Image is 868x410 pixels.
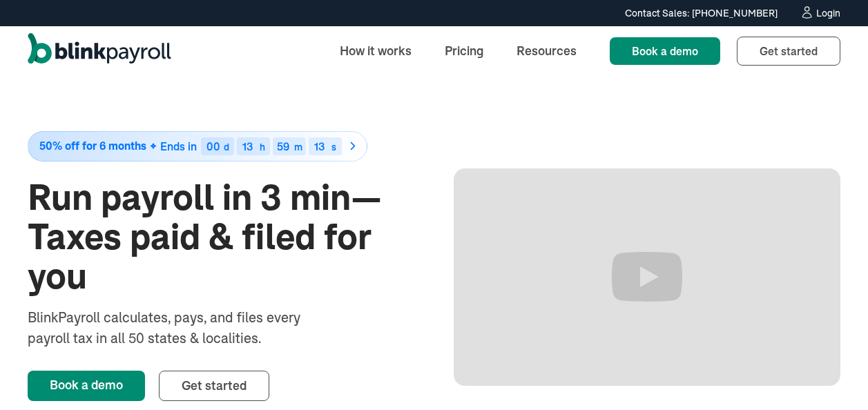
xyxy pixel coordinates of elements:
span: Ends in [160,139,197,153]
span: 13 [314,139,325,153]
div: BlinkPayroll calculates, pays, and files every payroll tax in all 50 states & localities. [28,307,337,349]
div: h [260,142,265,152]
a: Book a demo [28,371,145,401]
span: Get started [182,378,247,393]
a: Get started [159,371,269,401]
a: Resources [505,36,588,66]
a: 50% off for 6 monthsEnds in00d13h59m13s [28,131,415,162]
span: 50% off for 6 months [39,140,146,152]
iframe: Run Payroll in 3 min with BlinkPayroll [454,168,841,386]
a: Get started [737,37,840,66]
span: Get started [760,44,818,58]
a: Login [800,6,840,21]
span: 13 [242,139,253,153]
a: Pricing [434,36,494,66]
span: 59 [277,139,289,153]
span: 00 [206,139,220,153]
div: d [224,142,229,152]
div: Contact Sales: [PHONE_NUMBER] [625,6,778,21]
div: m [294,142,302,152]
h1: Run payroll in 3 min—Taxes paid & filed for you [28,178,415,297]
span: Book a demo [632,44,698,58]
div: Login [816,8,840,18]
a: Book a demo [610,37,720,65]
a: How it works [329,36,423,66]
div: s [331,142,336,152]
a: home [28,33,171,69]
